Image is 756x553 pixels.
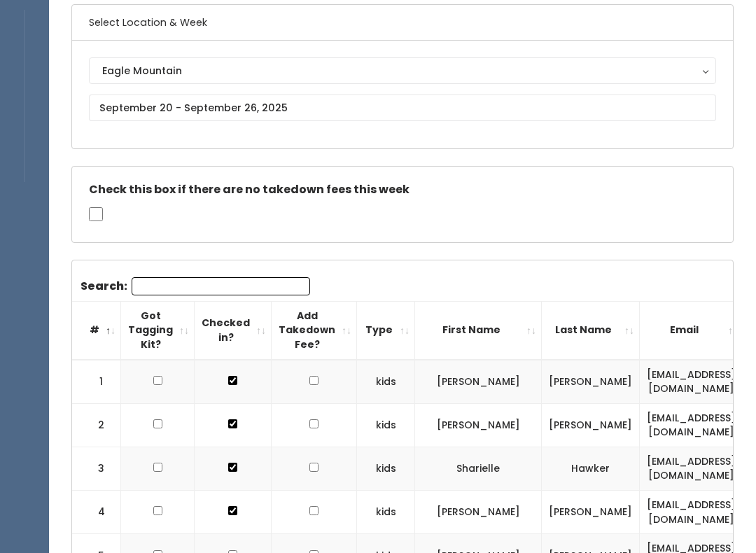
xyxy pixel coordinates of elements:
[72,360,121,404] td: 1
[542,403,640,447] td: [PERSON_NAME]
[89,183,716,196] h5: Check this box if there are no takedown fees this week
[89,94,716,121] input: September 20 - September 26, 2025
[542,447,640,490] td: Hawker
[357,360,415,404] td: kids
[542,360,640,404] td: [PERSON_NAME]
[415,360,542,404] td: [PERSON_NAME]
[72,403,121,447] td: 2
[640,491,743,534] td: [EMAIL_ADDRESS][DOMAIN_NAME]
[132,277,310,295] input: Search:
[72,301,121,359] th: #: activate to sort column descending
[80,277,310,295] label: Search:
[357,491,415,534] td: kids
[195,301,272,359] th: Checked in?: activate to sort column ascending
[542,491,640,534] td: [PERSON_NAME]
[272,301,357,359] th: Add Takedown Fee?: activate to sort column ascending
[640,447,743,490] td: [EMAIL_ADDRESS][DOMAIN_NAME]
[72,447,121,490] td: 3
[102,63,703,78] div: Eagle Mountain
[121,301,195,359] th: Got Tagging Kit?: activate to sort column ascending
[415,403,542,447] td: [PERSON_NAME]
[640,301,743,359] th: Email: activate to sort column ascending
[542,301,640,359] th: Last Name: activate to sort column ascending
[357,301,415,359] th: Type: activate to sort column ascending
[415,491,542,534] td: [PERSON_NAME]
[415,301,542,359] th: First Name: activate to sort column ascending
[89,57,716,84] button: Eagle Mountain
[72,491,121,534] td: 4
[640,360,743,404] td: [EMAIL_ADDRESS][DOMAIN_NAME]
[72,5,733,41] h6: Select Location & Week
[640,403,743,447] td: [EMAIL_ADDRESS][DOMAIN_NAME]
[357,447,415,490] td: kids
[415,447,542,490] td: Sharielle
[357,403,415,447] td: kids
